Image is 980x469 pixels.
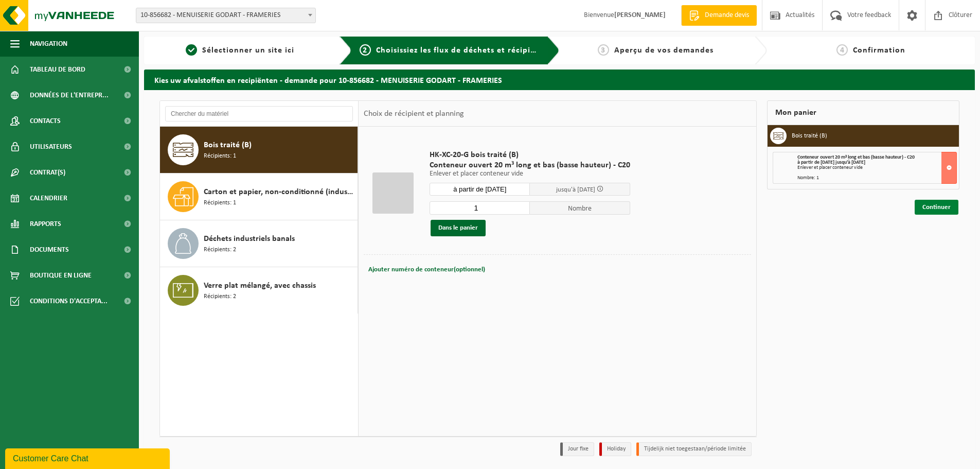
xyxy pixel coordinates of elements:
[359,101,469,127] div: Choix de récipient et planning
[560,442,594,456] li: Jour fixe
[797,160,865,165] strong: à partir de [DATE] jusqu'à [DATE]
[797,154,915,160] span: Conteneur ouvert 20 m³ long et bas (basse hauteur) - C20
[30,31,67,57] span: Navigation
[430,150,630,160] span: HK-XC-20-G bois traité (B)
[614,11,666,19] strong: [PERSON_NAME]
[204,292,236,302] span: Récipients: 2
[30,57,85,82] span: Tableau de bord
[681,5,757,26] a: Demande devis
[149,44,331,57] a: 1Sélectionner un site ici
[792,128,827,144] h3: Bois traité (B)
[376,46,547,55] span: Choisissiez les flux de déchets et récipients
[160,220,358,267] button: Déchets industriels banals Récipients: 2
[160,127,358,173] button: Bois traité (B) Récipients: 1
[30,263,92,288] span: Boutique en ligne
[702,10,752,21] span: Demande devis
[836,44,848,56] span: 4
[136,8,316,23] span: 10-856682 - MENUISERIE GODART - FRAMERIES
[204,280,316,292] span: Verre plat mélangé, avec chassis
[797,165,956,170] div: Enlever et placer conteneur vide
[204,245,236,255] span: Récipients: 2
[30,288,108,314] span: Conditions d'accepta...
[556,186,595,193] span: jusqu'à [DATE]
[5,446,172,469] iframe: chat widget
[636,442,752,456] li: Tijdelijk niet toegestaan/période limitée
[915,200,958,215] a: Continuer
[204,186,355,198] span: Carton et papier, non-conditionné (industriel)
[30,160,65,185] span: Contrat(s)
[186,44,197,56] span: 1
[204,198,236,208] span: Récipients: 1
[797,176,956,181] div: Nombre: 1
[431,220,486,236] button: Dans le panier
[599,442,631,456] li: Holiday
[204,233,295,245] span: Déchets industriels banals
[30,211,61,237] span: Rapports
[614,46,714,55] span: Aperçu de vos demandes
[430,170,630,178] p: Enlever et placer conteneur vide
[30,82,109,108] span: Données de l'entrepr...
[30,134,72,160] span: Utilisateurs
[204,139,252,151] span: Bois traité (B)
[598,44,609,56] span: 3
[30,237,69,263] span: Documents
[136,8,315,23] span: 10-856682 - MENUISERIE GODART - FRAMERIES
[367,263,486,277] button: Ajouter numéro de conteneur(optionnel)
[202,46,294,55] span: Sélectionner un site ici
[368,266,485,273] span: Ajouter numéro de conteneur(optionnel)
[204,151,236,161] span: Récipients: 1
[160,173,358,220] button: Carton et papier, non-conditionné (industriel) Récipients: 1
[144,70,975,90] h2: Kies uw afvalstoffen en recipiënten - demande pour 10-856682 - MENUISERIE GODART - FRAMERIES
[530,201,630,215] span: Nombre
[30,108,61,134] span: Contacts
[165,106,353,121] input: Chercher du matériel
[160,267,358,314] button: Verre plat mélangé, avec chassis Récipients: 2
[853,46,905,55] span: Confirmation
[430,183,530,196] input: Sélectionnez date
[360,44,371,56] span: 2
[430,160,630,170] span: Conteneur ouvert 20 m³ long et bas (basse hauteur) - C20
[30,185,67,211] span: Calendrier
[767,100,959,125] div: Mon panier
